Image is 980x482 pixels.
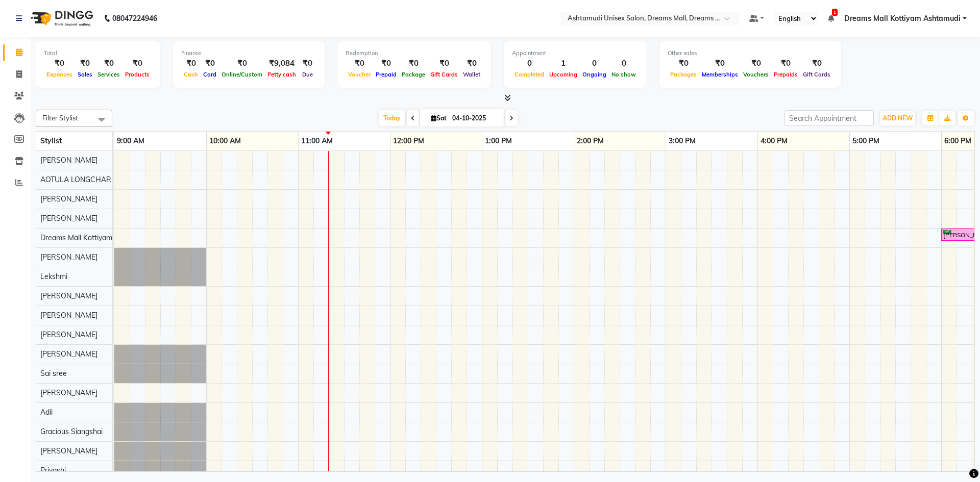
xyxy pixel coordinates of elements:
input: 2025-10-04 [449,111,500,126]
div: ₹0 [373,58,399,69]
a: 2:00 PM [574,134,606,148]
div: ₹0 [219,58,265,69]
span: [PERSON_NAME] [40,194,97,204]
div: ₹0 [181,58,201,69]
a: 5:00 PM [850,134,882,148]
div: 0 [609,58,639,69]
span: Wallet [460,71,483,78]
span: Priyashi [40,466,66,475]
div: 1 [547,58,580,69]
div: ₹0 [122,58,152,69]
div: 0 [512,58,547,69]
span: Voucher [346,71,373,78]
span: Card [201,71,219,78]
span: 1 [832,9,838,16]
span: [PERSON_NAME] [40,446,97,455]
span: Sales [75,71,95,78]
div: ₹0 [75,58,95,69]
div: ₹0 [460,58,483,69]
div: ₹0 [800,58,833,69]
span: [PERSON_NAME] [40,330,97,339]
span: Filter Stylist [42,114,78,122]
a: 11:00 AM [299,134,335,148]
a: 6:00 PM [942,134,974,148]
span: Online/Custom [219,71,265,78]
span: Prepaids [771,71,800,78]
div: Appointment [512,49,639,58]
span: Gift Cards [800,71,833,78]
div: ₹0 [44,58,75,69]
span: Lekshmi [40,272,67,281]
span: Gift Cards [428,71,460,78]
span: Sat [428,114,449,122]
span: Prepaid [373,71,399,78]
span: Dreams Mall Kottiyam Ashtamudi [40,233,150,242]
span: Completed [512,71,547,78]
span: [PERSON_NAME] [40,311,97,320]
span: [PERSON_NAME] [40,388,97,397]
span: Memberships [699,71,741,78]
span: Products [122,71,152,78]
div: Finance [181,49,316,58]
a: 12:00 PM [390,134,427,148]
span: No show [609,71,639,78]
span: Ongoing [580,71,609,78]
div: 0 [580,58,609,69]
span: Sai sree [40,369,67,378]
span: Packages [668,71,699,78]
div: ₹0 [95,58,122,69]
div: ₹0 [668,58,699,69]
div: ₹9,084 [265,58,299,69]
span: [PERSON_NAME] [40,349,97,359]
span: Stylist [40,136,62,145]
div: ₹0 [299,58,316,69]
span: [PERSON_NAME] [40,291,97,300]
span: Services [95,71,122,78]
a: 10:00 AM [207,134,243,148]
div: Redemption [346,49,483,58]
div: ₹0 [346,58,373,69]
span: Vouchers [741,71,771,78]
span: Package [399,71,428,78]
input: Search Appointment [785,110,874,126]
button: ADD NEW [880,111,915,125]
span: Today [379,110,405,126]
div: ₹0 [699,58,741,69]
b: 08047224946 [112,4,157,33]
div: Other sales [668,49,833,58]
span: Upcoming [547,71,580,78]
a: 1 [828,14,834,23]
span: ADD NEW [883,114,913,122]
a: 9:00 AM [114,134,147,148]
span: [PERSON_NAME] [40,156,97,165]
div: ₹0 [428,58,460,69]
div: ₹0 [741,58,771,69]
span: Gracious Siangshai [40,427,103,436]
div: ₹0 [399,58,428,69]
span: Cash [181,71,201,78]
span: Adil [40,408,53,417]
span: Dreams Mall Kottiyam Ashtamudi [844,13,961,24]
div: ₹0 [201,58,219,69]
div: Total [44,49,152,58]
span: Expenses [44,71,75,78]
span: Due [300,71,315,78]
a: 1:00 PM [482,134,514,148]
a: 3:00 PM [666,134,698,148]
a: 4:00 PM [758,134,790,148]
span: [PERSON_NAME] [40,214,97,223]
div: ₹0 [771,58,800,69]
span: AOTULA LONGCHAR [40,175,111,184]
span: [PERSON_NAME] [40,252,97,262]
img: logo [26,4,96,33]
span: Petty cash [265,71,299,78]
